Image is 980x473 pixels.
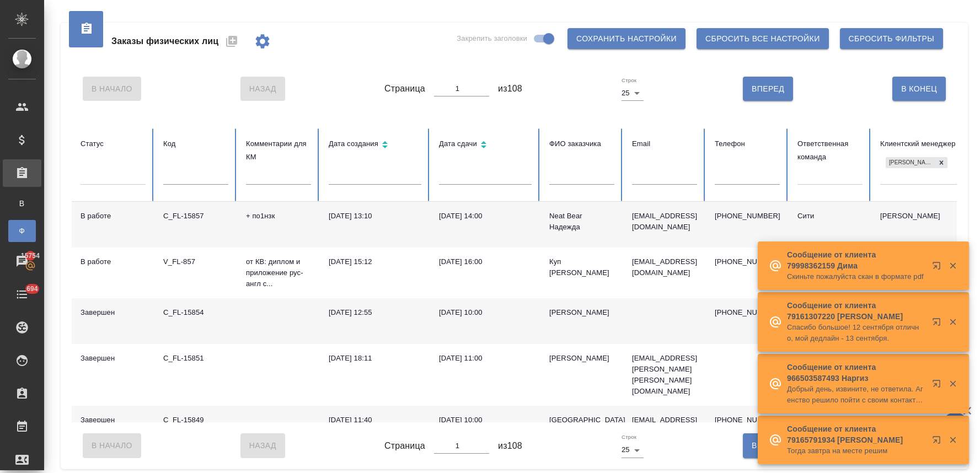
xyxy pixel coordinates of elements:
button: Закрыть [941,435,964,445]
div: Куп [PERSON_NAME] [549,256,614,278]
a: Ф [8,220,36,242]
a: В [8,192,36,214]
p: Сообщение от клиента 966503587493 Наргиз [787,362,925,384]
p: [PHONE_NUMBER] [715,307,780,318]
p: Добрый день, извините, не ответила. Агенство решило пойти с своим контактом. Тут я к сожалению, не м [787,384,925,406]
button: Сбросить фильтры [840,28,943,49]
p: Сообщение от клиента 79165791934 [PERSON_NAME] [787,423,925,445]
div: C_FL-15854 [163,307,228,318]
p: [EMAIL_ADDRESS][DOMAIN_NAME] [632,415,697,437]
div: Клиентский менеджер [880,137,973,150]
span: Сохранить настройки [576,32,677,46]
span: Заказы физических лиц [111,35,218,48]
button: Открыть в новой вкладке [925,373,952,399]
div: Завершен [81,353,146,364]
div: Email [632,137,697,150]
div: C_FL-15851 [163,353,228,364]
p: Спасибо большое! 12 сентября отлично, мой дедлайн - 13 сентября. [787,322,925,344]
div: [DATE] 12:55 [329,307,421,318]
div: [PERSON_NAME] [549,353,614,364]
div: [DATE] 18:11 [329,353,421,364]
span: из 108 [498,439,522,453]
div: [PERSON_NAME] [549,307,614,318]
span: Закрепить заголовки [457,33,527,44]
span: Ф [14,225,30,237]
div: C_FL-15849 [163,415,228,426]
div: Код [163,137,228,150]
p: Сообщение от клиента 79161307220 [PERSON_NAME] [787,300,925,322]
button: Сохранить настройки [567,28,686,49]
label: Строк [622,434,636,440]
div: [DATE] 13:10 [329,211,421,222]
div: [DATE] 11:40 [329,415,421,426]
div: 25 [622,442,644,458]
div: Телефон [715,137,780,150]
div: Сити [797,211,863,222]
div: [DATE] 15:12 [329,256,421,267]
p: [PHONE_NUMBER] [715,211,780,222]
div: [DATE] 10:00 [439,307,532,318]
span: 694 [20,283,45,294]
span: Страница [384,82,425,95]
p: [EMAIL_ADDRESS][DOMAIN_NAME] [632,256,697,278]
div: 25 [622,85,644,101]
div: Сортировка [329,137,421,153]
div: [GEOGRAPHIC_DATA] [549,415,614,426]
div: V_FL-857 [163,256,228,267]
p: [EMAIL_ADDRESS][PERSON_NAME][PERSON_NAME][DOMAIN_NAME] [632,353,697,397]
div: [DATE] 14:00 [439,211,532,222]
button: Открыть в новой вкладке [925,311,952,337]
span: Сбросить фильтры [849,32,934,46]
p: от КВ: диплом и приложение рус-англ с... [246,256,311,289]
button: В Конец [892,77,946,101]
div: Статус [81,137,146,150]
p: + по1нзк [246,211,311,222]
a: 15754 [3,248,41,275]
div: Ответственная команда [797,137,863,164]
button: Открыть в новой вкладке [925,429,952,455]
div: [DATE] 16:00 [439,256,532,267]
div: [DATE] 10:00 [439,415,532,426]
span: Вперед [752,439,784,453]
span: В Конец [901,82,937,96]
div: В работе [81,256,146,267]
p: [PHONE_NUMBER] [715,256,780,267]
span: В [14,198,30,209]
button: Закрыть [941,379,964,389]
button: Вперед [743,77,793,101]
p: Сообщение от клиента 79998362159 Дима [787,249,925,271]
button: Вперед [743,433,793,458]
span: Страница [384,439,425,453]
div: Завершен [81,307,146,318]
div: Завершен [81,415,146,426]
p: [PHONE_NUMBER] [715,415,780,426]
div: [DATE] 11:00 [439,353,532,364]
p: Скиньте пожалуйста скан в формате pdf [787,271,925,282]
div: Сортировка [439,137,532,153]
p: [EMAIL_ADDRESS][DOMAIN_NAME] [632,211,697,233]
button: Закрыть [941,317,964,327]
div: C_FL-15857 [163,211,228,222]
span: 15754 [14,250,46,261]
span: Вперед [752,82,784,96]
div: Neat Bear Надежда [549,211,614,233]
span: из 108 [498,82,522,95]
label: Строк [622,78,636,83]
button: Закрыть [941,261,964,271]
p: Тогда завтра на месте решим [787,445,925,456]
span: Сбросить все настройки [705,32,820,46]
div: ФИО заказчика [549,137,614,150]
div: Комментарии для КМ [246,137,311,164]
div: В работе [81,211,146,222]
button: Сбросить все настройки [697,28,829,49]
button: Открыть в новой вкладке [925,255,952,281]
div: [PERSON_NAME] [886,157,935,169]
a: 694 [3,281,41,308]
